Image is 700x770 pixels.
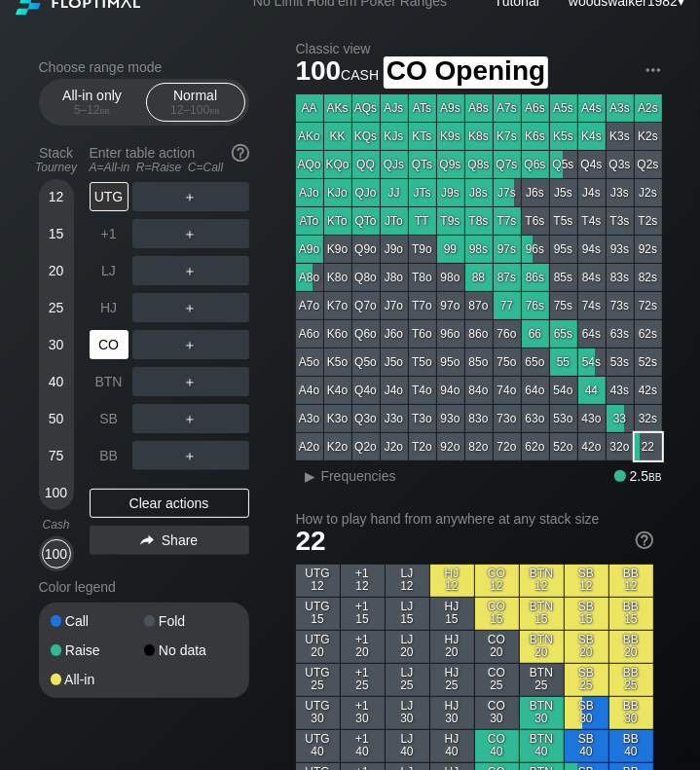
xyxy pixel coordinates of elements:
[643,59,664,81] img: ellipsis.fd386fe8.svg
[607,151,634,178] div: Q3s
[381,292,408,319] div: J7o
[437,207,464,235] div: T9s
[550,123,577,150] div: K5s
[296,377,323,404] div: A4o
[578,207,606,235] div: T4s
[151,84,240,121] div: Normal
[341,631,385,663] div: +1 20
[494,433,521,460] div: 72o
[565,598,608,630] div: SB 15
[31,161,82,174] div: Tourney
[607,123,634,150] div: K3s
[494,236,521,263] div: 97s
[609,598,653,630] div: BB 15
[437,179,464,206] div: J9s
[465,348,493,376] div: 85o
[522,377,549,404] div: 64o
[475,631,519,663] div: CO 20
[90,367,129,396] div: BTN
[298,464,323,488] div: ▸
[409,405,436,432] div: T3o
[430,664,474,696] div: HJ 25
[635,123,662,150] div: K2s
[296,94,323,122] div: AA
[381,405,408,432] div: J3o
[520,631,564,663] div: BTN 20
[381,123,408,150] div: KJs
[635,179,662,206] div: J2s
[324,123,351,150] div: KK
[324,348,351,376] div: K5o
[381,320,408,348] div: J6o
[48,84,137,121] div: All-in only
[352,348,380,376] div: Q5o
[341,697,385,729] div: +1 30
[437,433,464,460] div: 92o
[578,94,606,122] div: A4s
[430,565,474,597] div: HJ 12
[409,94,436,122] div: ATs
[522,179,549,206] div: J6s
[409,151,436,178] div: QTs
[437,292,464,319] div: 97o
[90,219,129,248] div: +1
[609,664,653,696] div: BB 25
[324,207,351,235] div: KTo
[609,730,653,762] div: BB 40
[465,151,493,178] div: Q8s
[648,468,661,484] span: bb
[494,179,521,206] div: J7s
[324,433,351,460] div: K2o
[352,207,380,235] div: QTo
[565,730,608,762] div: SB 40
[144,614,238,628] div: Fold
[550,433,577,460] div: 52o
[296,236,323,263] div: A9o
[42,330,71,359] div: 30
[90,256,129,285] div: LJ
[296,565,340,597] div: UTG 12
[381,264,408,291] div: J8o
[609,697,653,729] div: BB 30
[550,236,577,263] div: 95s
[475,565,519,597] div: CO 12
[494,320,521,348] div: 76o
[352,433,380,460] div: Q2o
[352,179,380,206] div: QJo
[324,405,351,432] div: K3o
[381,151,408,178] div: QJs
[550,151,577,178] div: Q5s
[352,405,380,432] div: Q3o
[465,123,493,150] div: K8s
[522,151,549,178] div: Q6s
[437,123,464,150] div: K9s
[381,94,408,122] div: AJs
[296,207,323,235] div: ATo
[437,151,464,178] div: Q9s
[384,56,548,89] span: CO Opening
[42,367,71,396] div: 40
[520,598,564,630] div: BTN 15
[352,123,380,150] div: KQs
[520,730,564,762] div: BTN 40
[634,530,655,551] img: help.32db89a4.svg
[494,94,521,122] div: A7s
[51,614,144,628] div: Call
[494,151,521,178] div: Q7s
[409,236,436,263] div: T9o
[132,330,249,359] div: ＋
[520,697,564,729] div: BTN 30
[296,631,340,663] div: UTG 20
[578,123,606,150] div: K4s
[209,103,220,117] span: bb
[324,292,351,319] div: K7o
[409,207,436,235] div: TT
[352,264,380,291] div: Q8o
[296,697,340,729] div: UTG 30
[132,256,249,285] div: ＋
[494,123,521,150] div: K7s
[578,433,606,460] div: 42o
[565,664,608,696] div: SB 25
[475,664,519,696] div: CO 25
[39,59,249,75] h2: Choose range mode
